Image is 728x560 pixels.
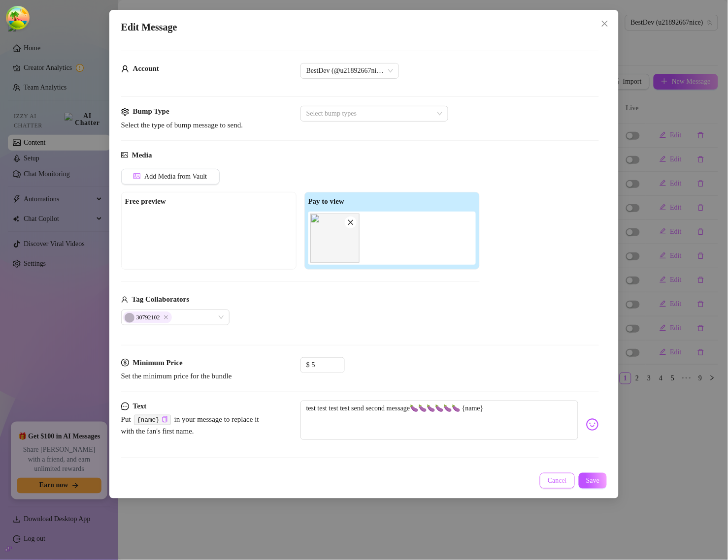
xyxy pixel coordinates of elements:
strong: Text [133,402,147,410]
span: picture [121,150,128,161]
span: dollar [121,357,129,369]
strong: Bump Type [133,107,169,115]
span: Close [597,20,613,28]
strong: Media [132,151,152,159]
strong: Account [133,64,159,72]
span: Save [586,477,599,485]
span: close [347,219,354,226]
span: close [601,20,609,28]
code: {name} [134,415,171,425]
button: Click to Copy [162,416,168,423]
button: Add Media from Vault [121,169,220,185]
span: picture [133,173,140,180]
button: Close [597,16,613,31]
img: svg%3e [586,418,599,431]
textarea: test test test test send second message🍆🍆🍆🍆🍆🍆 {name} [300,401,579,440]
button: Save [579,473,607,489]
button: Cancel [540,473,575,489]
strong: Free preview [125,197,166,205]
span: Select the type of bump message to send. [121,121,243,129]
span: user [121,63,129,75]
span: 30792102 [123,311,172,323]
span: Edit Message [121,20,177,35]
strong: Tag Collaborators [132,295,190,303]
span: copy [162,416,168,423]
span: Cancel [548,477,567,485]
strong: Minimum Price [133,359,183,367]
span: Set the minimum price for the bundle [121,372,232,380]
span: message [121,401,129,412]
span: Close [164,315,168,320]
strong: Pay to view [308,197,344,205]
span: Add Media from Vault [144,173,207,181]
img: media [310,214,360,263]
span: BestDev (@u21892667nice) [306,63,393,78]
button: Open Tanstack query devtools [8,8,28,28]
span: Put in your message to replace it with the fan's first name. [121,415,259,435]
span: setting [121,106,129,118]
span: user [121,294,128,306]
